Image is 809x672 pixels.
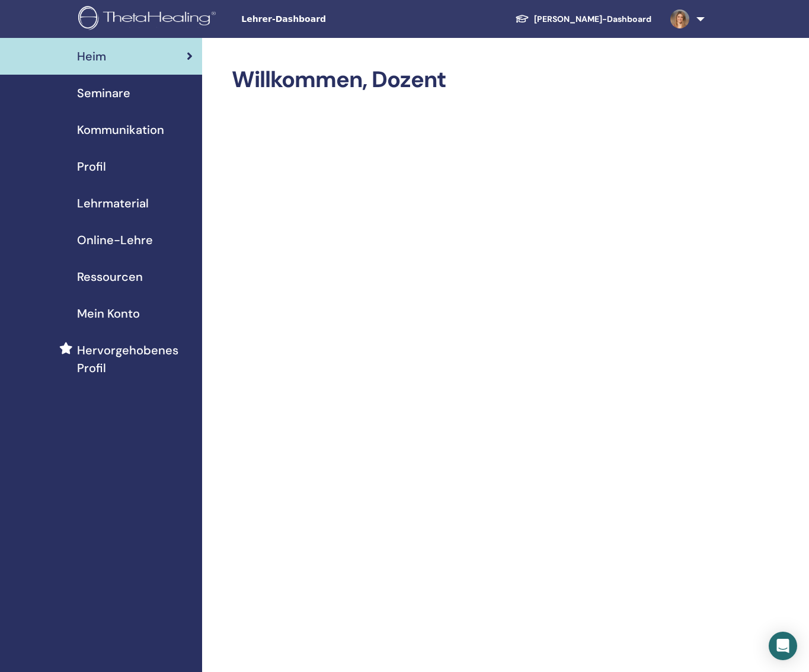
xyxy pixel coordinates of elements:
[769,632,797,660] div: Open Intercom Messenger
[515,14,529,24] img: graduation-cap-white.svg
[77,84,130,102] span: Seminare
[78,6,220,33] img: logo.png
[241,13,419,25] span: Lehrer-Dashboard
[77,158,106,175] span: Profil
[77,268,143,286] span: Ressourcen
[77,121,164,139] span: Kommunikation
[77,47,106,65] span: Heim
[77,305,140,322] span: Mein Konto
[77,231,153,249] span: Online-Lehre
[77,194,149,212] span: Lehrmaterial
[670,9,689,28] img: default.jpg
[506,8,661,30] a: [PERSON_NAME]-Dashboard
[77,341,193,377] span: Hervorgehobenes Profil
[232,66,702,94] h2: Willkommen, Dozent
